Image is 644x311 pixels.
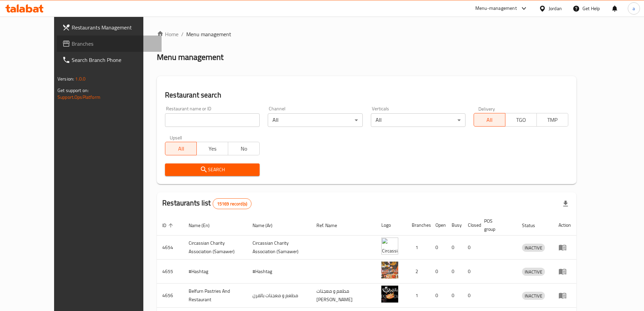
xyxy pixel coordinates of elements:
[183,260,247,284] td: #Hashtag
[162,221,175,229] span: ID
[462,284,479,308] td: 0
[557,196,574,212] div: Export file
[183,284,247,308] td: Belfurn Pastries And Restaurant
[381,286,398,303] img: Belfurn Pastries And Restaurant
[633,5,635,12] span: a
[430,260,446,284] td: 0
[157,236,183,260] td: 4654
[430,215,446,236] th: Open
[311,284,376,308] td: مطعم و معجنات [PERSON_NAME]
[181,30,184,38] li: /
[162,198,252,209] h2: Restaurants list
[446,284,462,308] td: 0
[57,74,74,83] span: Version:
[165,142,197,155] button: All
[213,198,252,209] div: Total records count
[508,115,534,125] span: TGO
[228,142,260,155] button: No
[446,260,462,284] td: 0
[157,260,183,284] td: 4655
[462,236,479,260] td: 0
[72,56,156,64] span: Search Branch Phone
[157,284,183,308] td: 4656
[522,221,544,229] span: Status
[475,4,517,13] div: Menu-management
[558,267,571,275] div: Menu
[196,142,228,155] button: Yes
[231,144,257,154] span: No
[57,19,162,36] a: Restaurants Management
[381,238,398,254] img: ​Circassian ​Charity ​Association​ (Samawer)
[157,30,178,38] a: Home
[446,215,462,236] th: Busy
[75,74,86,83] span: 1.0.0
[484,217,508,233] span: POS group
[186,30,231,38] span: Menu management
[165,113,260,127] input: Search for restaurant name or ID..
[522,268,545,276] span: INACTIVE
[474,113,505,127] button: All
[406,236,430,260] td: 1
[478,106,495,111] label: Delivery
[72,40,156,48] span: Branches
[371,113,466,127] div: All
[57,36,162,52] a: Branches
[213,201,251,207] span: 15169 record(s)
[199,144,225,154] span: Yes
[247,260,311,284] td: #Hashtag
[183,236,247,260] td: ​Circassian ​Charity ​Association​ (Samawer)
[462,215,479,236] th: Closed
[253,221,281,229] span: Name (Ar)
[430,236,446,260] td: 0
[522,244,545,252] span: INACTIVE
[549,5,562,12] div: Jordan
[157,52,223,63] h2: Menu management
[558,291,571,299] div: Menu
[168,144,194,154] span: All
[430,284,446,308] td: 0
[376,215,406,236] th: Logo
[247,284,311,308] td: مطعم و معجنات بالفرن
[72,23,156,31] span: Restaurants Management
[165,90,568,100] h2: Restaurant search
[406,284,430,308] td: 1
[536,113,568,127] button: TMP
[247,236,311,260] td: ​Circassian ​Charity ​Association​ (Samawer)
[57,93,100,102] a: Support.OpsPlatform
[505,113,537,127] button: TGO
[165,163,260,176] button: Search
[477,115,503,125] span: All
[446,236,462,260] td: 0
[157,30,576,38] nav: breadcrumb
[406,215,430,236] th: Branches
[316,221,346,229] span: Ref. Name
[553,215,576,236] th: Action
[522,292,545,300] span: INACTIVE
[268,113,362,127] div: All
[170,165,254,174] span: Search
[170,135,182,140] label: Upsell
[540,115,566,125] span: TMP
[57,52,162,68] a: Search Branch Phone
[522,244,545,252] div: INACTIVE
[522,268,545,276] div: INACTIVE
[462,260,479,284] td: 0
[381,262,398,279] img: #Hashtag
[558,243,571,251] div: Menu
[57,86,89,95] span: Get support on:
[406,260,430,284] td: 2
[189,221,218,229] span: Name (En)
